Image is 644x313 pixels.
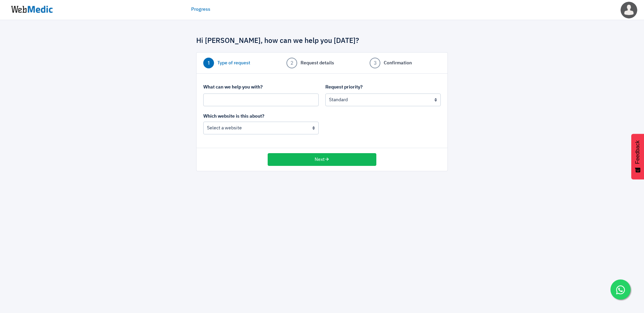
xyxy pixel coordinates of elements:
[217,60,250,67] span: Type of request
[203,58,214,68] span: 1
[268,153,376,166] button: Next
[286,58,297,68] span: 2
[384,60,412,67] span: Confirmation
[203,58,274,68] a: 1 Type of request
[631,134,644,179] button: Feedback - Show survey
[203,85,263,89] strong: What can we help you with?
[325,85,363,89] strong: Request priority?
[301,60,334,67] span: Request details
[370,58,380,68] span: 3
[370,58,441,68] a: 3 Confirmation
[191,6,210,13] a: Progress
[286,58,358,68] a: 2 Request details
[203,114,264,119] strong: Which website is this about?
[196,37,448,46] h4: Hi [PERSON_NAME], how can we help you [DATE]?
[635,140,641,164] span: Feedback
